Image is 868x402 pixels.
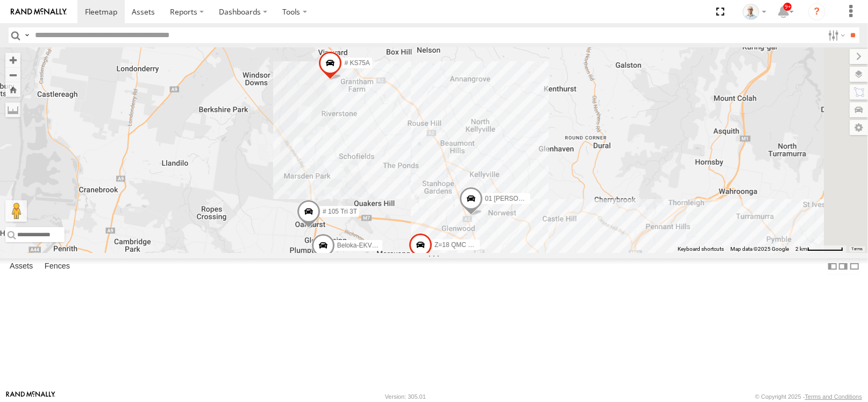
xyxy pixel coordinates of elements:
button: Map Scale: 2 km per 63 pixels [792,245,846,253]
label: Hide Summary Table [849,258,860,274]
span: 2 km [795,246,807,252]
div: Kurt Byers [739,4,770,20]
span: Z=18 QMC Written off [435,241,497,249]
label: Map Settings [850,120,868,135]
label: Fences [39,259,75,274]
label: Dock Summary Table to the Left [827,258,838,274]
button: Drag Pegman onto the map to open Street View [5,200,27,222]
a: Terms [852,247,863,251]
span: Beloka-EKV93V [337,242,383,250]
i: ? [808,3,826,20]
img: rand-logo.svg [11,8,67,16]
button: Zoom out [5,67,20,82]
div: Version: 305.01 [385,393,426,400]
div: © Copyright 2025 - [755,393,862,400]
a: Terms and Conditions [805,393,862,400]
label: Search Filter Options [824,27,847,43]
label: Measure [5,102,20,117]
span: Map data ©2025 Google [730,246,789,252]
span: # KS75A [344,60,369,67]
span: 01 [PERSON_NAME] [485,195,547,202]
span: # 105 Tri 3T [323,208,357,215]
label: Dock Summary Table to the Right [838,258,849,274]
label: Search Query [23,27,31,43]
button: Zoom Home [5,82,20,97]
button: Keyboard shortcuts [678,245,724,253]
button: Zoom in [5,53,20,67]
a: Visit our Website [6,391,55,402]
label: Assets [4,259,38,274]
